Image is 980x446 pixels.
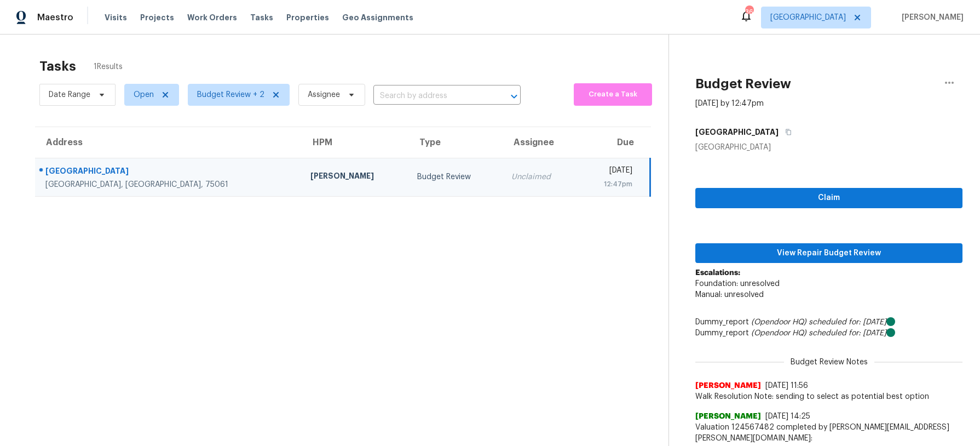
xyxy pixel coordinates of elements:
[704,247,954,260] span: View Repair Budget Review
[695,328,962,339] div: Dummy_report
[39,61,76,72] h2: Tasks
[94,61,123,72] span: 1 Results
[302,127,408,158] th: HPM
[784,357,874,368] span: Budget Review Notes
[897,12,964,23] span: [PERSON_NAME]
[506,89,522,104] button: Open
[695,127,779,138] h5: [GEOGRAPHIC_DATA]
[695,291,764,299] span: Manual: unresolved
[695,280,780,288] span: Foundation: unresolved
[503,127,578,158] th: Assignee
[765,413,810,420] span: [DATE] 14:25
[695,317,962,328] div: Dummy_report
[35,127,302,158] th: Address
[49,89,90,100] span: Date Range
[37,12,73,23] span: Maestro
[197,89,264,100] span: Budget Review + 2
[695,391,962,402] span: Walk Resolution Note: sending to select as potential best option
[105,12,127,23] span: Visits
[45,179,293,190] div: [GEOGRAPHIC_DATA], [GEOGRAPHIC_DATA], 75061
[310,170,400,184] div: [PERSON_NAME]
[574,83,652,106] button: Create a Task
[695,142,962,153] div: [GEOGRAPHIC_DATA]
[695,98,764,109] div: [DATE] by 12:47pm
[770,12,846,23] span: [GEOGRAPHIC_DATA]
[140,12,174,23] span: Projects
[751,329,806,337] i: (Opendoor HQ)
[745,7,753,18] div: 36
[695,188,962,208] button: Claim
[704,191,954,205] span: Claim
[373,88,490,105] input: Search by address
[308,89,340,100] span: Assignee
[586,165,632,179] div: [DATE]
[695,380,761,391] span: [PERSON_NAME]
[408,127,503,158] th: Type
[695,422,962,444] span: Valuation 124567482 completed by [PERSON_NAME][EMAIL_ADDRESS][PERSON_NAME][DOMAIN_NAME]:
[286,12,329,23] span: Properties
[809,318,886,326] i: scheduled for: [DATE]
[765,382,808,390] span: [DATE] 11:56
[187,12,237,23] span: Work Orders
[134,89,154,100] span: Open
[417,171,494,182] div: Budget Review
[809,329,886,337] i: scheduled for: [DATE]
[511,171,569,182] div: Unclaimed
[578,127,650,158] th: Due
[695,243,962,264] button: View Repair Budget Review
[695,78,791,89] h2: Budget Review
[586,179,632,190] div: 12:47pm
[342,12,413,23] span: Geo Assignments
[695,411,761,422] span: [PERSON_NAME]
[45,165,293,179] div: [GEOGRAPHIC_DATA]
[579,88,647,101] span: Create a Task
[751,318,806,326] i: (Opendoor HQ)
[250,14,273,21] span: Tasks
[695,269,740,277] b: Escalations:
